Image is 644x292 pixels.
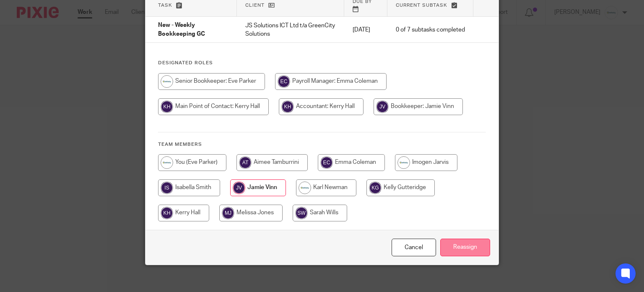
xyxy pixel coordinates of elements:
input: Reassign [440,239,490,257]
a: Close this dialog window [392,239,436,257]
span: Task [158,3,172,8]
span: New - Weekly Bookkeeping GC [158,23,205,37]
span: Current subtask [396,3,447,8]
td: 0 of 7 subtasks completed [387,17,473,43]
p: JS Solutions ICT Ltd t/a GreenCity Solutions [245,21,336,39]
p: [DATE] [353,26,379,34]
span: Client [245,3,265,8]
h4: Designated Roles [158,60,486,66]
h4: Team members [158,141,486,148]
